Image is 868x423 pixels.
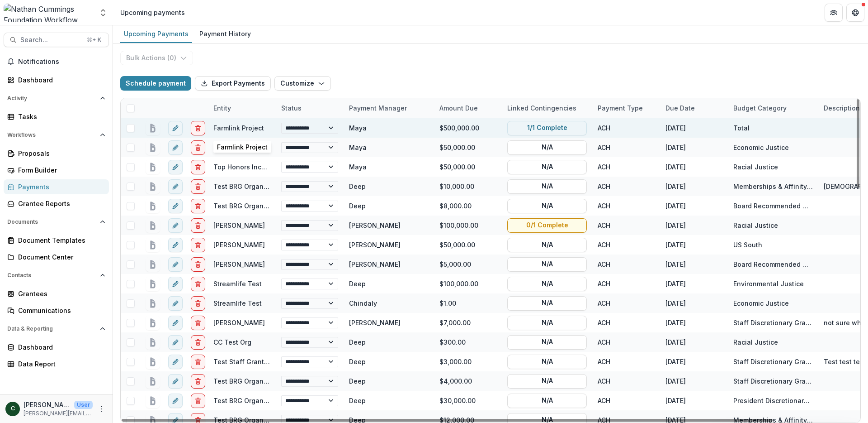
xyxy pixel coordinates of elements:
div: ACH [592,255,660,274]
div: ACH [592,371,660,391]
button: delete [191,277,205,291]
div: Payment Type [592,98,660,118]
div: Payment Type [592,103,648,113]
button: 0/1 Complete [507,218,587,233]
button: N/A [507,140,587,155]
button: edit [168,218,183,233]
span: Documents [7,219,96,225]
div: ACH [592,332,660,352]
button: bill.com-connect [146,199,160,213]
a: Dashboard [4,72,109,87]
div: Maya [349,143,367,152]
button: bill.com-connect [146,238,160,252]
div: Document Templates [18,236,102,245]
div: ACH [592,138,660,157]
div: Racial Justice [733,221,778,230]
button: edit [168,179,183,194]
div: Memberships & Affinity Grants [733,182,813,191]
a: Farmlink Project [213,124,264,132]
div: Data Report [18,359,102,369]
div: ⌘ + K [85,35,103,45]
div: $10,000.00 [434,177,502,196]
div: ACH [592,274,660,293]
button: N/A [507,335,587,350]
div: Payment History [196,27,255,40]
div: Board Recommended Grants Program [733,201,813,211]
button: Open Documents [4,215,109,229]
div: [DATE] [660,255,728,274]
a: Test BRG Organization [213,202,285,210]
button: bill.com-connect [146,316,160,330]
div: [DATE] [660,313,728,332]
div: Amount Due [434,98,502,118]
a: [PERSON_NAME] [213,221,265,229]
button: Open Workflows [4,128,109,142]
div: [DATE] [660,332,728,352]
a: [PERSON_NAME] [213,260,265,268]
button: N/A [507,160,587,174]
nav: breadcrumb [117,6,189,19]
a: Data Report [4,356,109,371]
button: delete [191,121,205,135]
button: delete [191,140,205,155]
div: Upcoming Payments [120,27,192,40]
div: $50,000.00 [434,138,502,157]
button: N/A [507,355,587,369]
div: $50,000.00 [434,157,502,177]
button: Partners [825,4,843,22]
a: Dashboard [4,340,109,355]
div: Environmental Justice [733,279,804,288]
p: User [74,401,93,409]
div: $100,000.00 [434,274,502,293]
div: $8,000.00 [434,196,502,216]
a: Streamlife Test [213,299,262,307]
button: delete [191,374,205,389]
div: [PERSON_NAME] [349,240,401,250]
button: Open entity switcher [97,4,109,22]
button: Export Payments [195,76,271,91]
div: US South [733,240,762,250]
button: Bulk Actions (0) [120,51,193,65]
a: Proposals [4,146,109,161]
button: N/A [507,199,587,213]
button: edit [168,296,183,311]
div: ACH [592,235,660,255]
button: edit [168,277,183,291]
div: Dashboard [18,342,102,352]
button: bill.com-connect [146,160,160,174]
a: Grantees [4,286,109,301]
div: Entity [208,98,276,118]
div: Amount Due [434,103,483,113]
button: edit [168,374,183,389]
button: edit [168,335,183,350]
div: Budget Category [728,103,792,113]
div: ACH [592,391,660,410]
div: Deep [349,337,366,347]
a: [PERSON_NAME] [213,319,265,327]
a: Communications [4,303,109,318]
div: $300.00 [434,332,502,352]
div: Maya [349,123,367,133]
button: N/A [507,179,587,194]
a: CC Test Org [213,338,251,346]
div: [PERSON_NAME] [349,260,401,269]
button: Notifications [4,54,109,69]
button: delete [191,335,205,350]
div: ACH [592,293,660,313]
div: [DATE] [660,293,728,313]
div: Cortney [11,406,15,412]
button: edit [168,257,183,272]
button: delete [191,394,205,408]
button: bill.com-connect [146,121,160,135]
div: $5,000.00 [434,255,502,274]
div: Deep [349,279,366,288]
button: delete [191,199,205,213]
div: Maya [349,162,367,172]
div: ACH [592,118,660,138]
div: ACH [592,177,660,196]
span: Notifications [18,58,105,66]
div: Due Date [660,98,728,118]
button: N/A [507,257,587,272]
div: [DATE] [660,216,728,235]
